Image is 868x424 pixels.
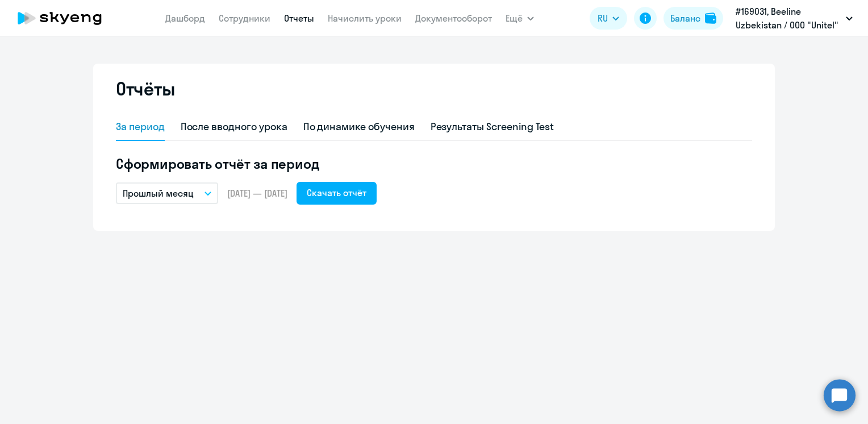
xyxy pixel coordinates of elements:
[116,77,175,100] h2: Отчёты
[506,11,523,25] span: Ещё
[165,13,205,24] a: Дашборд
[227,187,287,199] span: [DATE] — [DATE]
[116,119,165,134] div: За период
[307,186,366,199] div: Скачать отчёт
[123,186,194,200] p: Прошлый месяц
[415,13,492,24] a: Документооборот
[431,119,554,134] div: Результаты Screening Test
[328,13,402,24] a: Начислить уроки
[284,13,314,24] a: Отчеты
[598,11,608,25] span: RU
[303,119,415,134] div: По динамике обучения
[506,7,534,30] button: Ещё
[590,7,627,30] button: RU
[730,5,858,32] button: #169031, Beeline Uzbekistan / ООО "Unitel"
[705,13,716,24] img: balance
[219,13,270,24] a: Сотрудники
[663,7,723,30] button: Балансbalance
[116,155,752,173] h5: Сформировать отчёт за период
[297,182,377,205] button: Скачать отчёт
[736,5,841,32] p: #169031, Beeline Uzbekistan / ООО "Unitel"
[181,119,287,134] div: После вводного урока
[116,182,218,204] button: Прошлый месяц
[670,11,700,25] div: Баланс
